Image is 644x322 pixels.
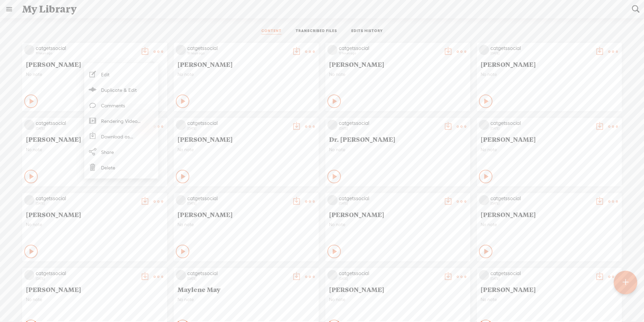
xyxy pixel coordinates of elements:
[329,147,466,153] span: No note
[261,28,282,34] a: CONTENT
[339,127,440,131] div: [DATE]
[36,202,137,206] div: [DATE]
[481,210,618,218] span: [PERSON_NAME]
[490,127,591,131] div: [DATE]
[187,45,288,52] div: catgetssocial
[36,45,137,52] div: catgetssocial
[24,270,34,280] img: videoLoading.png
[490,202,591,206] div: [DATE]
[178,147,315,153] span: No note
[481,147,618,153] span: No note
[339,270,440,277] div: catgetssocial
[481,60,618,68] span: [PERSON_NAME]
[176,120,186,130] img: videoLoading.png
[327,270,337,280] img: videoLoading.png
[178,210,315,218] span: [PERSON_NAME]
[88,66,155,82] a: Edit
[327,195,337,205] img: videoLoading.png
[329,72,466,77] span: No note
[88,129,155,144] a: Download as...
[24,45,34,55] img: videoLoading.png
[178,72,315,77] span: No note
[339,120,440,127] div: catgetssocial
[176,270,186,280] img: videoLoading.png
[88,98,155,113] a: Comments
[479,195,489,205] img: videoLoading.png
[481,222,618,227] span: No note
[26,297,163,302] span: No note
[26,135,163,143] span: [PERSON_NAME]
[329,210,466,218] span: [PERSON_NAME]
[296,28,337,34] a: TRANSCRIBED FILES
[339,45,440,52] div: catgetssocial
[187,277,288,281] div: [DATE]
[36,277,137,281] div: [DATE]
[481,297,618,302] span: No note
[26,222,163,227] span: No note
[339,51,440,55] div: 17 hours ago
[24,195,34,205] img: videoLoading.png
[490,277,591,281] div: [DATE]
[88,113,155,129] a: Rendering Video...
[329,60,466,68] span: [PERSON_NAME]
[24,120,34,130] img: videoLoading.png
[490,270,591,277] div: catgetssocial
[327,45,337,55] img: videoLoading.png
[481,72,618,77] span: No note
[481,285,618,293] span: [PERSON_NAME]
[490,120,591,127] div: catgetssocial
[26,285,163,293] span: [PERSON_NAME]
[26,72,163,77] span: No note
[176,195,186,205] img: videoLoading.png
[339,195,440,202] div: catgetssocial
[36,120,137,127] div: catgetssocial
[26,210,163,218] span: [PERSON_NAME]
[490,45,591,52] div: catgetssocial
[88,82,155,98] a: Duplicate & Edit
[187,127,288,131] div: [DATE]
[26,60,163,68] span: [PERSON_NAME]
[351,28,383,34] a: EDITS HISTORY
[36,270,137,277] div: catgetssocial
[178,297,315,302] span: No note
[36,195,137,202] div: catgetssocial
[187,120,288,127] div: catgetssocial
[329,222,466,227] span: No note
[329,297,466,302] span: No note
[479,120,489,130] img: videoLoading.png
[88,160,155,175] a: Delete
[187,270,288,277] div: catgetssocial
[479,45,489,55] img: videoLoading.png
[176,45,186,55] img: videoLoading.png
[339,202,440,206] div: [DATE]
[329,135,466,143] span: Dr. [PERSON_NAME]
[178,135,315,143] span: [PERSON_NAME]
[88,144,155,160] a: Share
[490,195,591,202] div: catgetssocial
[178,222,315,227] span: No note
[178,285,315,293] span: Maylene May
[187,51,288,55] div: 15 hours ago
[26,147,163,153] span: No note
[178,60,315,68] span: [PERSON_NAME]
[36,127,137,131] div: [DATE]
[187,195,288,202] div: catgetssocial
[327,120,337,130] img: videoLoading.png
[36,51,137,55] div: 11 hours ago
[490,51,591,55] div: [DATE]
[479,270,489,280] img: videoLoading.png
[329,285,466,293] span: [PERSON_NAME]
[339,277,440,281] div: [DATE]
[18,0,627,18] div: My Library
[481,135,618,143] span: [PERSON_NAME]
[187,202,288,206] div: [DATE]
